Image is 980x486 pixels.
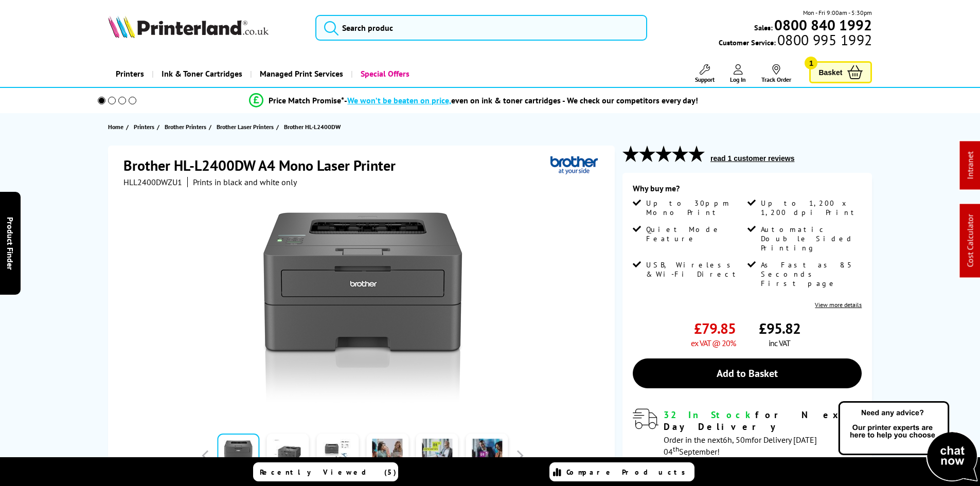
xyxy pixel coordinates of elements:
span: Mon - Fri 9:00am - 5:30pm [803,8,872,17]
span: Brother Printers [165,121,206,132]
a: Managed Print Services [250,61,351,87]
span: Brother HL-L2400DW [284,123,341,131]
span: Compare Products [566,467,691,477]
a: Support [695,64,715,83]
a: Compare Products [549,462,694,481]
a: 0800 840 1992 [773,20,872,30]
div: Why buy me? [633,183,862,199]
span: 1 [805,57,817,69]
span: We won’t be beaten on price, [347,95,451,105]
span: Support [695,76,715,83]
button: read 1 customer reviews [707,154,797,163]
span: As Fast as 8.5 Seconds First page [761,260,860,288]
span: £95.82 [759,319,800,338]
span: Log In [730,76,746,83]
a: Printers [134,121,157,132]
a: View more details [815,301,862,309]
a: Special Offers [351,61,417,87]
a: Brother Printers [165,121,209,132]
span: Home [108,121,123,132]
span: 32 In Stock [664,409,755,421]
span: Customer Service: [719,35,872,47]
a: Home [108,121,126,132]
span: Price Match Promise* [269,95,344,105]
span: Brother Laser Printers [217,121,274,132]
span: Quiet Mode Feature [646,225,745,243]
a: Brother Laser Printers [217,121,276,132]
sup: th [673,444,679,454]
a: Track Order [761,64,791,83]
a: Recently Viewed (5) [253,462,398,481]
span: Basket [818,65,842,79]
li: modal_Promise [84,92,864,110]
span: 0800 995 1992 [776,35,872,45]
a: Log In [730,64,746,83]
span: Up to 30ppm Mono Print [646,199,745,217]
a: Intranet [965,152,975,179]
span: Product Finder [5,217,15,269]
a: Add to Basket [633,358,862,388]
span: Recently Viewed (5) [260,467,397,477]
span: USB, Wireless & Wi-Fi Direct [646,260,745,279]
a: Printerland Logo [108,15,303,40]
span: ex VAT @ 20% [691,338,736,348]
span: Order in the next for Delivery [DATE] 04 September! [664,435,817,457]
div: - even on ink & toner cartridges - We check our competitors every day! [344,95,698,105]
span: £79.85 [694,319,736,338]
b: 0800 840 1992 [774,15,872,34]
a: Printers [108,61,152,87]
h1: Brother HL-L2400DW A4 Mono Laser Printer [123,156,406,175]
span: inc VAT [769,338,790,348]
a: Cost Calculator [965,214,975,267]
span: 6h, 50m [723,435,752,445]
input: Search produc [315,15,647,41]
img: Brother HL-L2400DW [262,208,464,409]
div: for Next Day Delivery [664,409,862,433]
a: Ink & Toner Cartridges [152,61,250,87]
img: Open Live Chat window [836,400,980,484]
div: modal_delivery [633,409,862,456]
span: Up to 1,200 x 1,200 dpi Print [761,199,860,217]
i: Prints in black and white only [193,177,297,187]
img: Brother [550,156,598,175]
a: Basket 1 [809,61,872,83]
img: Printerland Logo [108,15,269,38]
span: Sales: [754,23,773,32]
span: Automatic Double Sided Printing [761,225,860,253]
span: Ink & Toner Cartridges [162,61,242,87]
span: HLL2400DWZU1 [123,177,182,187]
span: Printers [134,121,154,132]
